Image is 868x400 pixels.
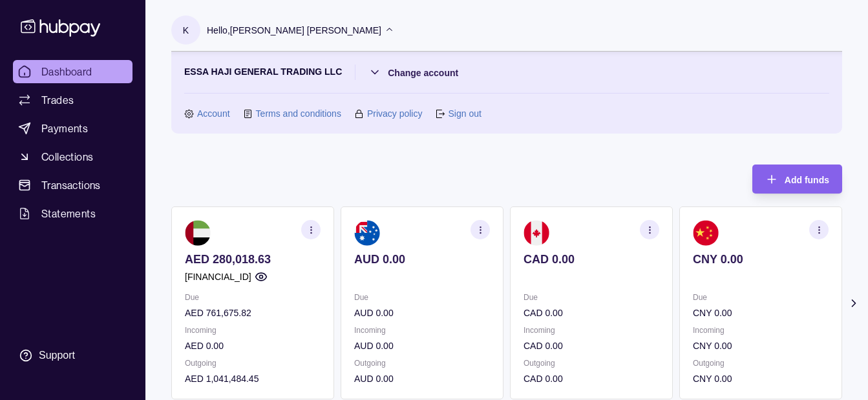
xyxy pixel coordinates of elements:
[524,339,659,353] p: CAD 0.00
[13,117,132,140] a: Payments
[354,220,380,246] img: au
[354,356,490,370] p: Outgoing
[185,339,321,353] p: AED 0.00
[13,88,132,112] a: Trades
[524,356,659,370] p: Outgoing
[13,174,132,197] a: Transactions
[524,252,659,266] p: CAD 0.00
[693,339,829,353] p: CNY 0.00
[41,121,88,136] span: Payments
[184,65,342,80] p: ESSA HAJI GENERAL TRADING LLC
[388,68,458,78] span: Change account
[354,252,490,266] p: AUD 0.00
[354,323,490,337] p: Incoming
[13,145,132,168] a: Collections
[693,306,829,320] p: CNY 0.00
[354,306,490,320] p: AUD 0.00
[752,165,842,194] button: Add funds
[354,290,490,305] p: Due
[185,306,321,320] p: AED 761,675.82
[785,175,829,185] span: Add funds
[185,270,251,284] p: [FINANCIAL_ID]
[41,206,96,221] span: Statements
[354,339,490,353] p: AUD 0.00
[41,92,74,108] span: Trades
[185,372,321,386] p: AED 1,041,484.45
[39,348,75,363] div: Support
[13,60,132,83] a: Dashboard
[693,290,829,305] p: Due
[524,306,659,320] p: CAD 0.00
[524,323,659,337] p: Incoming
[354,372,490,386] p: AUD 0.00
[185,252,321,266] p: AED 280,018.63
[693,252,829,266] p: CNY 0.00
[185,323,321,337] p: Incoming
[185,220,211,246] img: ae
[524,372,659,386] p: CAD 0.00
[693,372,829,386] p: CNY 0.00
[368,65,458,80] button: Change account
[185,356,321,370] p: Outgoing
[185,290,321,305] p: Due
[448,106,481,121] a: Sign out
[693,323,829,337] p: Incoming
[693,356,829,370] p: Outgoing
[13,202,132,225] a: Statements
[41,149,93,165] span: Collections
[207,23,381,37] p: Hello, [PERSON_NAME] [PERSON_NAME]
[524,290,659,305] p: Due
[256,106,341,121] a: Terms and conditions
[693,220,719,246] img: cn
[41,64,92,79] span: Dashboard
[183,23,189,37] p: K
[197,106,230,121] a: Account
[524,220,549,246] img: ca
[13,342,132,369] a: Support
[41,177,101,193] span: Transactions
[367,106,423,121] a: Privacy policy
